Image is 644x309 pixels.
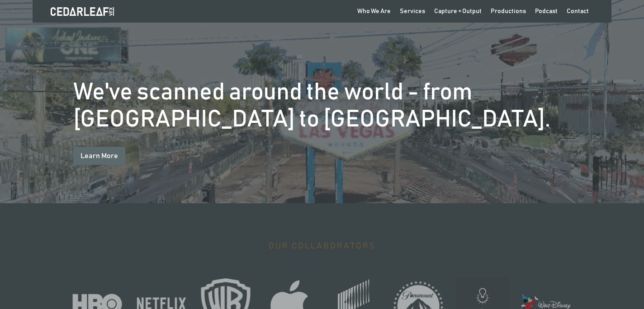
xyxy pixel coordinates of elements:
div: Services [400,7,425,16]
div: Contact [567,7,589,16]
div: Who We Are [357,7,391,16]
div: Capture + Output [434,7,482,16]
h1: We've scanned around the world - from [GEOGRAPHIC_DATA] to [GEOGRAPHIC_DATA]. [73,79,571,133]
div: Productions [491,7,526,16]
a: Learn More [73,147,125,165]
div: Podcast [535,7,558,16]
h3: Our Collaborators [269,239,376,253]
